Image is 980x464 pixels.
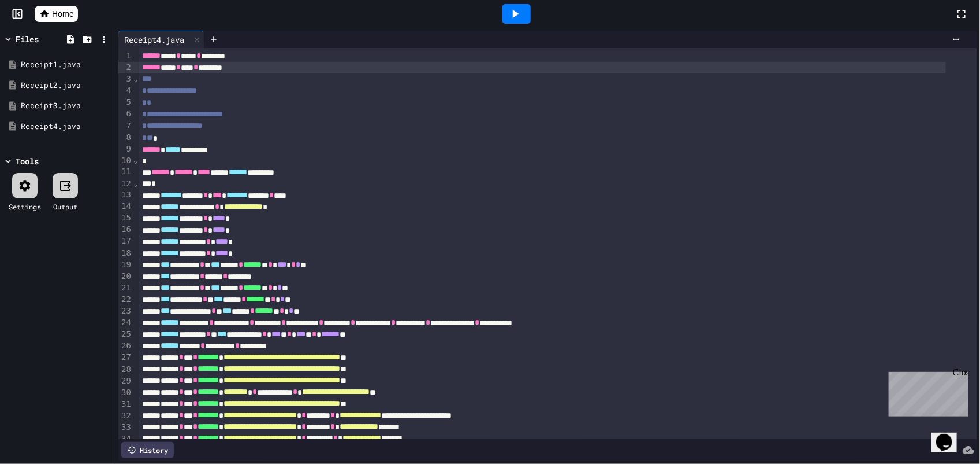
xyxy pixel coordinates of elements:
span: Fold line [133,179,139,188]
div: Receipt2.java [21,80,111,91]
div: 31 [118,399,133,410]
div: 2 [118,62,133,73]
div: Receipt3.java [21,100,111,112]
div: 17 [118,235,133,247]
div: 22 [118,294,133,305]
div: 4 [118,85,133,97]
div: 12 [118,178,133,190]
div: 10 [118,155,133,167]
div: 32 [118,410,133,422]
span: Fold line [133,74,139,83]
div: 23 [118,305,133,317]
div: 18 [118,248,133,259]
div: 3 [118,73,133,85]
iframe: chat widget [884,367,968,417]
div: 28 [118,364,133,375]
div: 9 [118,143,133,155]
div: History [121,442,174,458]
div: 13 [118,189,133,201]
span: Fold line [133,156,139,165]
div: Files [16,33,39,45]
div: 24 [118,317,133,329]
div: 7 [118,120,133,132]
div: Tools [16,155,39,167]
a: Home [35,6,78,22]
div: 14 [118,201,133,212]
div: Output [53,201,77,212]
div: 19 [118,259,133,271]
div: Receipt4.java [21,121,111,132]
div: Receipt1.java [21,59,111,71]
div: 20 [118,271,133,282]
span: Home [52,8,73,20]
div: 33 [118,422,133,433]
div: 15 [118,212,133,224]
div: 11 [118,166,133,178]
div: 6 [118,108,133,120]
div: 25 [118,329,133,340]
div: 5 [118,97,133,108]
div: 26 [118,340,133,352]
div: 8 [118,132,133,143]
div: Receipt4.java [118,31,204,48]
div: 34 [118,433,133,445]
div: 21 [118,282,133,294]
iframe: chat widget [931,418,968,452]
div: Settings [9,201,41,212]
div: Receipt4.java [118,34,190,46]
div: 29 [118,375,133,387]
div: Chat with us now!Close [5,5,80,73]
div: 1 [118,50,133,62]
div: 16 [118,224,133,235]
div: 27 [118,352,133,363]
div: 30 [118,387,133,399]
